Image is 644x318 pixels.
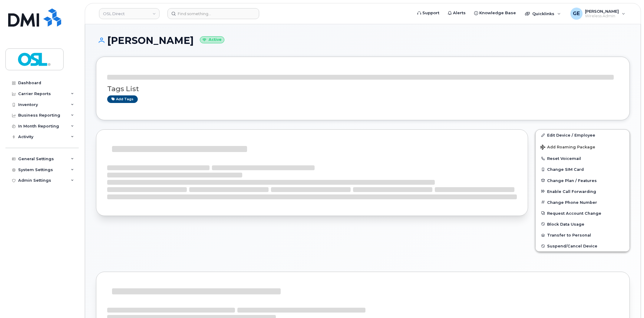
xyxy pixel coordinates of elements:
small: Active [200,36,224,43]
span: Add Roaming Package [540,145,595,151]
button: Change Phone Number [536,197,629,208]
span: Change Plan / Features [547,178,597,183]
span: Suspend/Cancel Device [547,244,597,248]
button: Change Plan / Features [536,175,629,186]
button: Transfer to Personal [536,230,629,240]
button: Request Account Change [536,208,629,219]
button: Add Roaming Package [536,141,629,153]
a: Add tags [107,95,138,103]
h3: Tags List [107,85,619,93]
h1: [PERSON_NAME] [96,35,630,46]
button: Suspend/Cancel Device [536,240,629,251]
span: Enable Call Forwarding [547,189,596,194]
button: Change SIM Card [536,164,629,175]
button: Enable Call Forwarding [536,186,629,197]
button: Block Data Usage [536,219,629,230]
button: Reset Voicemail [536,153,629,164]
a: Edit Device / Employee [536,130,629,141]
